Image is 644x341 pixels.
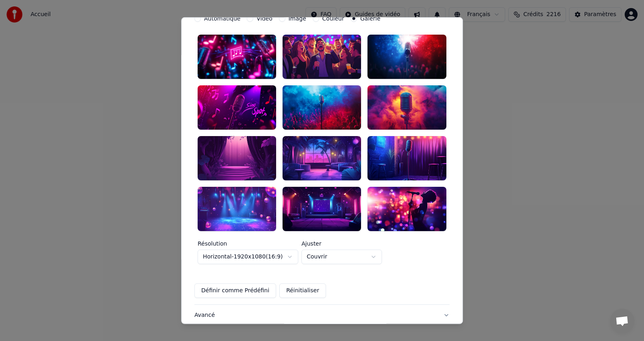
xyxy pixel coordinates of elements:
button: Réinitialiser [279,283,326,298]
label: Galerie [360,16,380,21]
label: Résolution [198,240,298,246]
label: Ajuster [301,240,382,246]
label: Couleur [322,16,344,21]
div: VidéoPersonnaliser le vidéo de karaoké : utiliser une image, une vidéo ou une couleur [194,15,450,304]
button: Avancé [194,304,450,325]
label: Image [289,16,306,21]
label: Vidéo [257,16,272,21]
button: Définir comme Prédéfini [194,283,276,298]
label: Automatique [204,16,240,21]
